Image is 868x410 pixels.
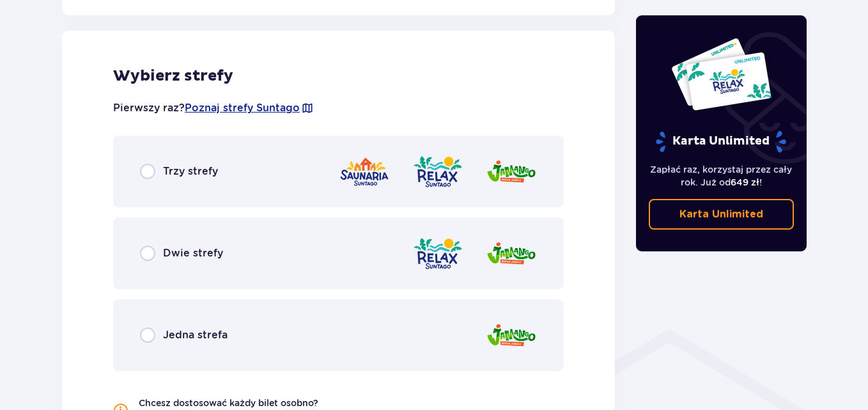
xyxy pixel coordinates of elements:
p: Chcesz dostosować każdy bilet osobno? [139,397,318,409]
img: Dwie karty całoroczne do Suntago z napisem 'UNLIMITED RELAX', na białym tle z tropikalnymi liśćmi... [670,37,772,111]
span: Trzy strefy [163,164,218,178]
img: Jamango [486,154,537,190]
img: Jamango [486,317,537,354]
p: Pierwszy raz? [113,101,314,115]
a: Karta Unlimited [649,199,794,230]
img: Relax [412,154,463,190]
img: Relax [412,235,463,272]
p: Karta Unlimited [679,207,763,221]
span: Jedna strefa [163,328,228,342]
a: Poznaj strefy Suntago [185,101,300,115]
h2: Wybierz strefy [113,67,564,86]
span: Dwie strefy [163,246,223,260]
span: 649 zł [731,177,759,187]
img: Saunaria [339,154,390,190]
img: Jamango [486,235,537,272]
p: Karta Unlimited [655,130,787,153]
p: Zapłać raz, korzystaj przez cały rok. Już od ! [649,163,794,189]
